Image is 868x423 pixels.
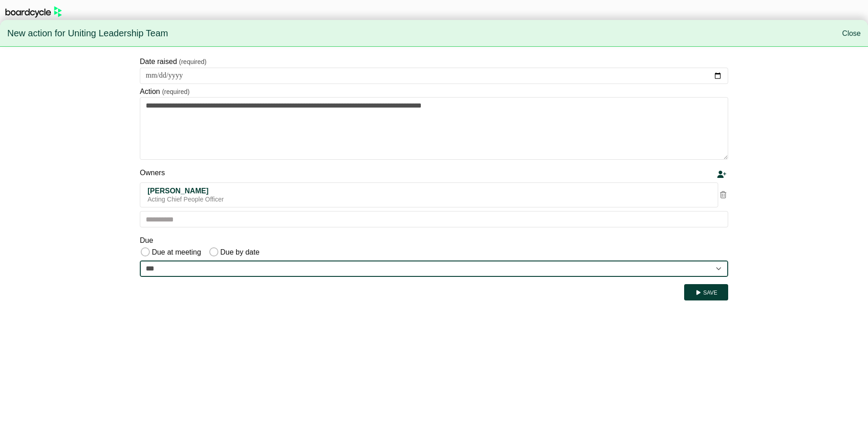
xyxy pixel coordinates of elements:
[5,6,62,18] img: BoardcycleBlackGreen-aaafeed430059cb809a45853b8cf6d952af9d84e6e89e1f1685b34bfd5cb7d64.svg
[842,30,861,37] a: Close
[141,247,150,256] input: Due at meeting
[717,169,726,181] div: Add a new person
[140,167,165,179] label: Owners
[7,24,168,43] span: New action for Uniting Leadership Team
[179,58,207,65] small: (required)
[148,196,710,204] div: Acting Chief People Officer
[140,235,153,246] label: Due
[140,86,160,98] label: Action
[151,246,201,258] label: Due at meeting
[684,284,728,300] button: Save
[140,56,177,68] label: Date raised
[162,88,190,95] small: (required)
[148,187,710,196] div: [PERSON_NAME]
[219,246,260,258] label: Due by date
[209,247,218,256] input: Due by date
